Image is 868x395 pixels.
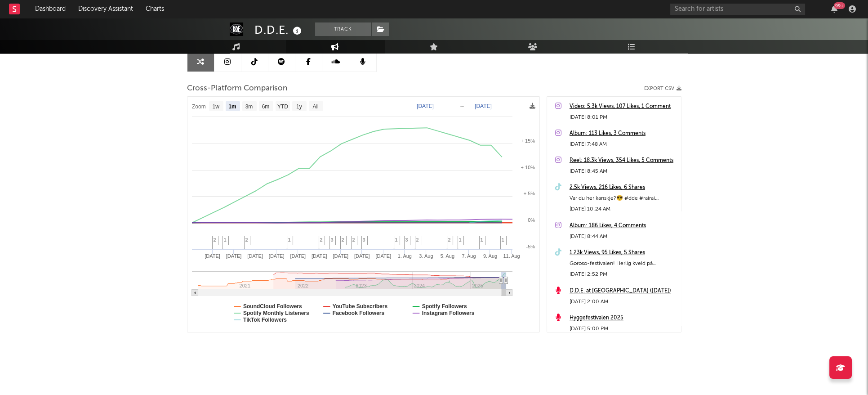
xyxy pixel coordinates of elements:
[483,253,497,259] text: 9. Aug
[670,4,805,15] input: Search for artists
[312,103,318,110] text: All
[205,253,220,259] text: [DATE]
[395,237,398,242] span: 1
[422,303,467,310] text: Spotify Followers
[475,103,492,109] text: [DATE]
[570,286,677,296] a: D.D.E. at [GEOGRAPHIC_DATA] ([DATE])
[288,237,291,242] span: 1
[375,253,391,259] text: [DATE]
[644,86,681,91] button: Export CSV
[570,296,677,307] div: [DATE] 2:00 AM
[268,253,284,259] text: [DATE]
[459,237,462,242] span: 1
[262,103,269,110] text: 6m
[502,237,504,242] span: 1
[570,112,677,123] div: [DATE] 8:01 PM
[422,310,474,316] text: Instagram Followers
[332,310,384,316] text: Facebook Followers
[320,237,323,242] span: 2
[254,22,304,37] div: D.D.E.
[245,237,248,242] span: 2
[332,303,387,310] text: YouTube Subscribers
[570,166,677,177] div: [DATE] 8:45 AM
[311,253,327,259] text: [DATE]
[570,313,677,323] a: Hyggefestivalen 2025
[192,103,206,110] text: Zoom
[570,139,677,150] div: [DATE] 7:48 AM
[570,155,677,166] a: Reel: 18.3k Views, 354 Likes, 5 Comments
[352,237,355,242] span: 2
[397,253,411,259] text: 1. Aug
[570,269,677,280] div: [DATE] 2:52 PM
[570,247,677,258] a: 1.23k Views, 95 Likes, 5 Shares
[462,253,476,259] text: 7. Aug
[448,237,451,242] span: 2
[245,103,253,110] text: 3m
[363,237,365,242] span: 3
[570,182,677,193] a: 2.5k Views, 216 Likes, 6 Shares
[331,237,334,242] span: 3
[224,237,227,242] span: 1
[417,103,434,109] text: [DATE]
[570,258,677,269] div: Goroso-festivalen! Herlig kveld på [GEOGRAPHIC_DATA] i Nordreisa. #ddeoffisiell #dde #trønderrock...
[481,237,483,242] span: 1
[459,103,465,109] text: →
[333,253,348,259] text: [DATE]
[521,138,535,144] text: + 15%
[243,317,287,323] text: TikTok Followers
[521,165,535,170] text: + 10%
[570,193,677,204] div: Var du her kanskje?😎 #dde #rairai #momarkedet #bjarnebrøndbo #norskmusikk
[342,237,344,242] span: 2
[570,231,677,242] div: [DATE] 8:44 AM
[834,2,845,9] div: 99 +
[503,253,520,259] text: 11. Aug
[416,237,419,242] span: 2
[523,191,535,196] text: + 5%
[570,128,677,139] a: Album: 113 Likes, 3 Comments
[187,83,287,94] span: Cross-Platform Comparison
[440,253,454,259] text: 5. Aug
[354,253,369,259] text: [DATE]
[247,253,263,259] text: [DATE]
[243,310,309,316] text: Spotify Monthly Listeners
[526,244,535,249] text: -5%
[243,303,302,310] text: SoundCloud Followers
[570,204,677,215] div: [DATE] 10:24 AM
[277,103,288,110] text: YTD
[570,323,677,334] div: [DATE] 5:00 PM
[290,253,306,259] text: [DATE]
[570,101,677,112] a: Video: 5.3k Views, 107 Likes, 1 Comment
[226,253,241,259] text: [DATE]
[528,217,535,223] text: 0%
[228,103,236,110] text: 1m
[419,253,433,259] text: 3. Aug
[212,103,219,110] text: 1w
[570,220,677,231] a: Album: 186 Likes, 4 Comments
[214,237,216,242] span: 2
[296,103,302,110] text: 1y
[315,22,371,36] button: Track
[405,237,408,242] span: 3
[831,5,837,13] button: 99+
